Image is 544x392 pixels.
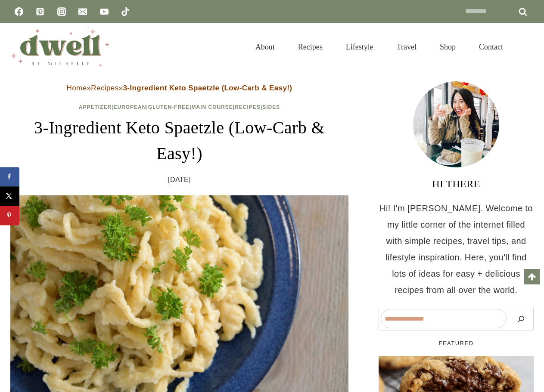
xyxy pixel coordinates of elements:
strong: 3-Ingredient Keto Spaetzle (Low-Carb & Easy!) [123,84,292,92]
a: European [113,104,146,110]
p: Hi! I'm [PERSON_NAME]. Welcome to my little corner of the internet filled with simple recipes, tr... [379,200,534,298]
a: Recipes [235,104,261,110]
a: Gluten-Free [148,104,190,110]
span: | | | | | [79,104,280,110]
a: Lifestyle [334,32,385,62]
button: Search [511,309,532,328]
a: Travel [385,32,428,62]
h1: 3-Ingredient Keto Spaetzle (Low-Carb & Easy!) [10,115,348,167]
time: [DATE] [168,173,191,186]
button: View Search Form [519,40,534,54]
a: Email [74,3,91,20]
a: Contact [467,32,515,62]
a: TikTok [117,3,134,20]
a: Facebook [10,3,28,20]
a: Home [67,84,87,92]
a: Main Course [192,104,233,110]
a: YouTube [96,3,113,20]
span: » » [67,84,292,92]
a: Instagram [53,3,70,20]
a: Scroll to top [524,269,540,284]
a: Recipes [286,32,334,62]
img: DWELL by michelle [10,27,109,67]
h5: FEATURED [379,339,534,348]
nav: Primary Navigation [244,32,515,62]
a: Appetizer [79,104,112,110]
h3: HI THERE [379,176,534,191]
a: Sides [262,104,280,110]
a: About [244,32,286,62]
a: Pinterest [31,3,49,20]
a: Recipes [91,84,118,92]
a: Shop [428,32,467,62]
